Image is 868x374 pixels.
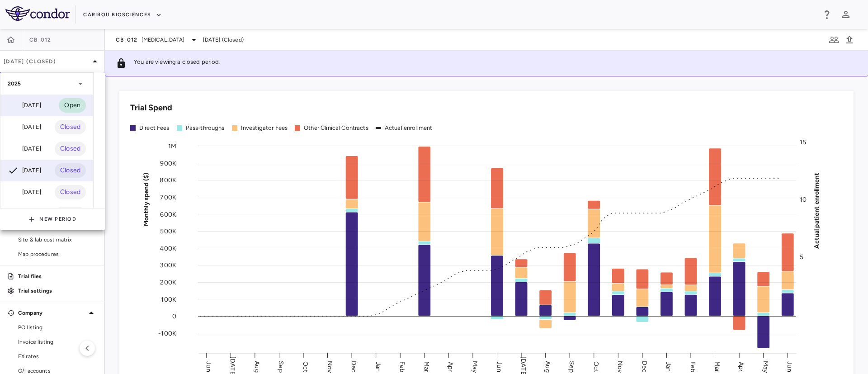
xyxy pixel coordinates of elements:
[55,166,86,175] span: Closed
[55,122,86,132] span: Closed
[8,143,41,154] div: [DATE]
[59,100,86,110] span: Open
[8,80,21,88] p: 2025
[8,100,41,111] div: [DATE]
[55,187,86,197] span: Closed
[8,165,41,176] div: [DATE]
[28,212,76,227] button: New Period
[8,187,41,198] div: [DATE]
[0,73,93,95] div: 2025
[8,122,41,133] div: [DATE]
[55,144,86,154] span: Closed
